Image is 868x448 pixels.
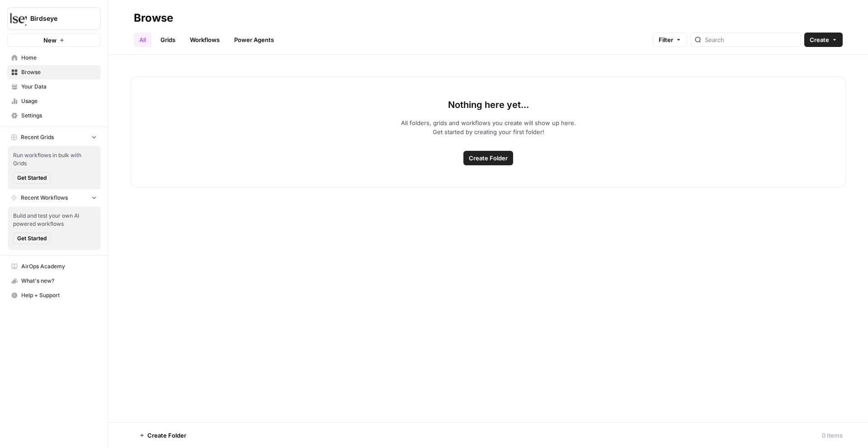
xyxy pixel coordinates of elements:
button: Create [804,33,843,47]
a: Power Agents [229,33,279,47]
span: Create [810,35,829,44]
button: Help + Support [7,288,101,303]
button: Create Folder [134,428,192,443]
span: Browse [21,68,97,76]
p: Nothing here yet... [448,98,529,111]
img: Birdseye Logo [10,10,27,27]
span: Recent Workflows [21,194,68,202]
span: Filter [659,35,673,44]
span: Your Data [21,83,97,91]
span: Settings [21,112,97,120]
span: AirOps Academy [21,262,97,271]
span: Get Started [17,174,47,182]
div: 0 Items [822,431,843,440]
span: Create Folder [469,154,508,163]
span: Build and test your own AI powered workflows [13,212,95,228]
input: Search [705,35,797,44]
a: Settings [7,108,101,123]
button: Create Folder [463,151,513,165]
span: Run workflows in bulk with Grids [13,151,95,168]
a: Your Data [7,79,101,94]
button: Filter [653,33,687,47]
span: Recent Grids [21,133,54,141]
button: Recent Workflows [7,191,101,205]
span: Create Folder [147,431,186,440]
a: Usage [7,94,101,108]
span: Usage [21,97,97,105]
span: Birdseye [30,14,85,23]
span: Get Started [17,234,47,243]
button: New [7,33,101,47]
a: Workflows [184,33,225,47]
a: All [134,33,151,47]
button: Get Started [13,172,51,184]
a: AirOps Academy [7,259,101,274]
p: All folders, grids and workflows you create will show up here. Get started by creating your first... [401,118,576,136]
a: Home [7,51,101,65]
button: Get Started [13,233,51,244]
div: Browse [134,11,173,25]
span: New [43,36,57,45]
button: What's new? [7,274,101,288]
button: Workspace: Birdseye [7,7,101,30]
span: Home [21,54,97,62]
span: Help + Support [21,291,97,299]
a: Browse [7,65,101,79]
div: What's new? [8,274,100,288]
button: Recent Grids [7,131,101,144]
a: Grids [155,33,181,47]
